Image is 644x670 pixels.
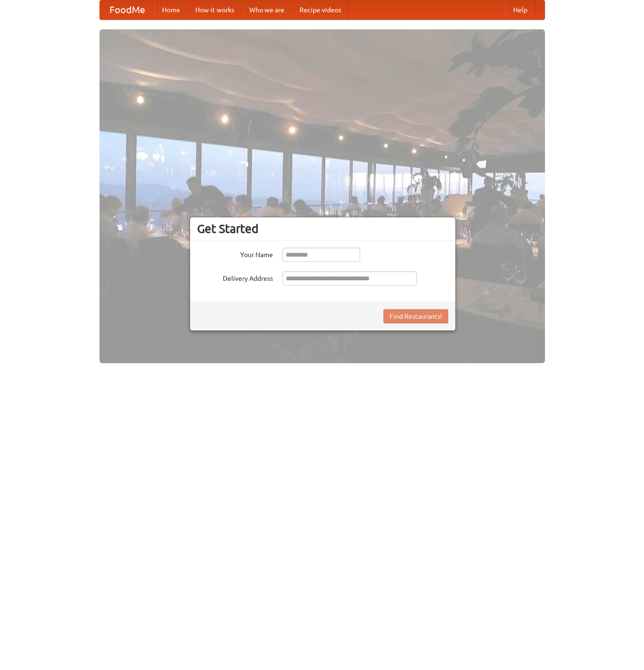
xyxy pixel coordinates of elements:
[154,0,188,19] a: Home
[197,248,273,259] label: Your Name
[242,0,292,19] a: Who we are
[383,309,448,323] button: Find Restaurants!
[506,0,535,19] a: Help
[197,271,273,283] label: Delivery Address
[197,222,448,236] h3: Get Started
[292,0,349,19] a: Recipe videos
[100,0,154,19] a: FoodMe
[188,0,242,19] a: How it works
